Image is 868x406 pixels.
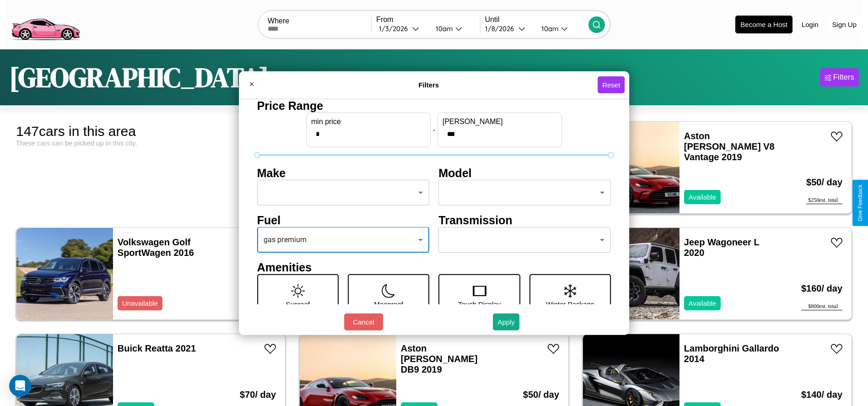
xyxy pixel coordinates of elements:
h1: [GEOGRAPHIC_DATA] [9,59,269,96]
h3: $ 50 / day [806,168,842,197]
button: Apply [493,314,519,330]
p: Unavailable [122,297,158,309]
a: Buick Reatta 2021 [118,343,196,353]
h4: Filters [260,81,598,89]
p: Moonroof [374,298,403,310]
p: Touch Display [458,298,501,310]
button: 10am [534,24,588,33]
p: Available [689,297,717,309]
button: 10am [428,24,480,33]
a: Lamborghini Gallardo 2014 [684,343,779,364]
h4: Transmission [439,213,611,227]
h4: Price Range [257,99,611,112]
h4: Fuel [257,213,430,227]
a: Aston [PERSON_NAME] DB9 2019 [401,343,478,374]
img: logo [7,5,84,43]
h4: Make [257,166,430,179]
p: Available [689,191,717,203]
button: Become a Host [735,16,793,33]
a: Volkswagen Golf SportWagen 2016 [118,237,194,258]
h3: $ 160 / day [801,274,842,303]
div: Open Intercom Messenger [9,375,31,397]
label: Until [485,16,588,24]
p: Sunroof [286,298,310,310]
div: 1 / 3 / 2026 [379,24,412,33]
div: $ 250 est. total [806,197,842,204]
button: Reset [598,76,625,93]
div: 10am [431,24,455,33]
button: 1/3/2026 [376,24,428,33]
div: $ 800 est. total [801,303,842,310]
div: Give Feedback [857,184,863,222]
div: Filters [833,73,854,82]
a: Aston [PERSON_NAME] V8 Vantage 2019 [684,131,775,162]
p: - [433,124,435,136]
div: 10am [537,24,561,33]
h4: Model [439,166,611,179]
button: Sign Up [828,16,861,33]
button: Filters [820,68,859,87]
div: 1 / 8 / 2026 [485,24,518,33]
h4: Amenities [257,260,611,274]
div: gas premium [257,227,430,252]
div: 147 cars in this area [16,124,286,139]
button: Login [797,16,823,33]
label: Where [268,17,371,25]
button: Cancel [344,314,383,330]
label: From [376,16,480,24]
p: Winter Package [546,298,594,310]
label: min price [311,117,426,125]
div: These cars can be picked up in this city. [16,139,286,147]
a: Jeep Wagoneer L 2020 [684,237,760,258]
label: [PERSON_NAME] [442,117,557,125]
